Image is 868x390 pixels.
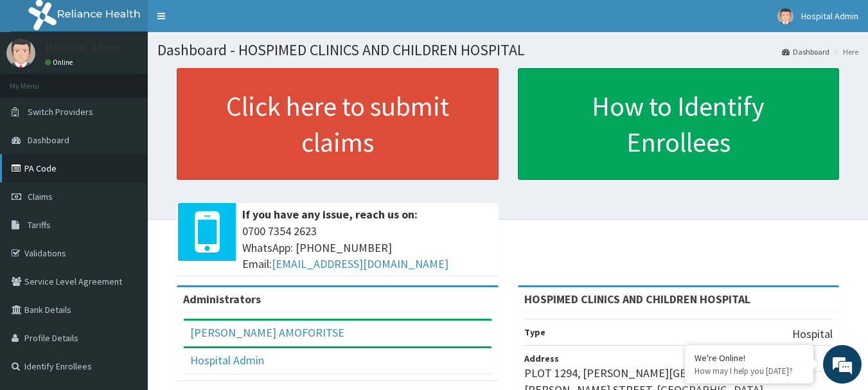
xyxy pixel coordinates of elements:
a: [EMAIL_ADDRESS][DOMAIN_NAME] [272,256,448,271]
img: d_794563401_company_1708531726252_794563401 [24,64,52,96]
b: Address [524,353,559,364]
textarea: Type your message and hit 'Enter' [6,256,245,301]
div: We're Online! [695,352,804,364]
b: If you have any issue, reach us on: [242,207,418,222]
div: Chat with us now [67,72,216,89]
b: Type [524,326,545,338]
p: How may I help you today? [695,366,804,377]
img: User Image [777,8,793,24]
strong: HOSPIMED CLINICS AND CHILDREN HOSPITAL [524,292,750,306]
span: Switch Providers [28,106,93,118]
span: 0700 7354 2623 WhatsApp: [PHONE_NUMBER] Email: [242,223,492,272]
span: Claims [28,191,53,202]
span: Hospital Admin [801,10,858,22]
p: Hospital [792,326,833,342]
span: Tariffs [28,219,51,231]
a: How to Identify Enrollees [518,68,840,180]
a: Click here to submit claims [177,68,499,180]
img: User Image [6,39,35,67]
a: [PERSON_NAME] AMOFORITSE [190,325,344,340]
a: Online [45,58,76,67]
p: Hospital Admin [45,42,121,53]
a: Hospital Admin [190,353,264,368]
h1: Dashboard - HOSPIMED CLINICS AND CHILDREN HOSPITAL [157,42,858,58]
b: Administrators [183,292,261,306]
span: Dashboard [28,134,69,146]
span: We're online! [75,114,177,244]
li: Here [831,46,858,57]
a: Dashboard [782,46,829,57]
div: Minimize live chat window [211,6,242,37]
